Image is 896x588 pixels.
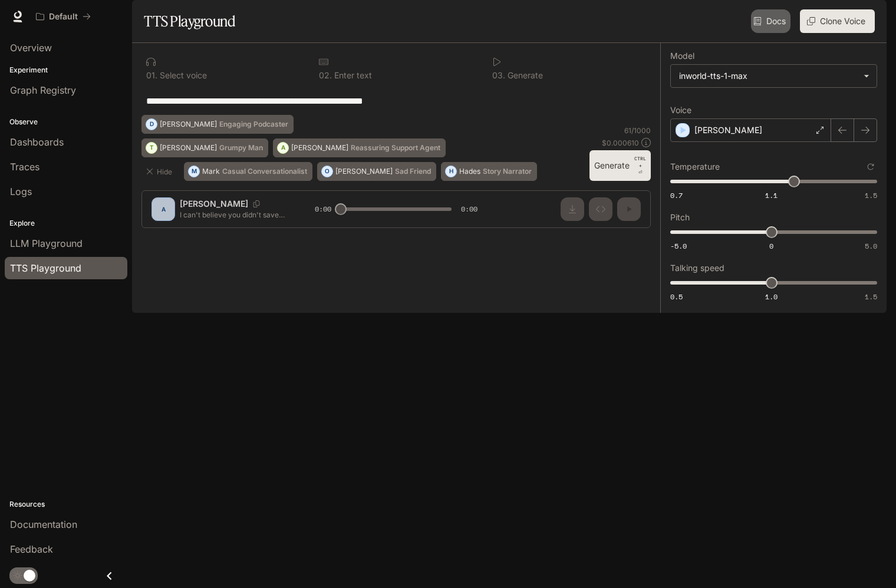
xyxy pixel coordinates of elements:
[219,121,288,128] p: Engaging Podcaster
[505,71,543,80] p: Generate
[278,138,288,157] div: A
[671,65,877,87] div: inworld-tts-1-max
[694,124,762,136] p: [PERSON_NAME]
[769,241,773,251] span: 0
[160,144,217,151] p: [PERSON_NAME]
[184,162,312,181] button: MMarkCasual Conversationalist
[273,138,446,157] button: A[PERSON_NAME]Reassuring Support Agent
[441,162,537,181] button: HHadesStory Narrator
[670,213,690,222] p: Pitch
[679,70,858,82] div: inworld-tts-1-max
[332,71,372,80] p: Enter text
[31,5,96,28] button: All workspaces
[144,9,235,33] h1: TTS Playground
[322,162,332,181] div: O
[670,292,683,302] span: 0.5
[141,115,294,134] button: D[PERSON_NAME]Engaging Podcaster
[459,168,480,175] p: Hades
[160,121,217,128] p: [PERSON_NAME]
[492,71,505,80] p: 0 3 .
[670,106,691,114] p: Voice
[146,115,157,134] div: D
[49,12,78,22] p: Default
[483,168,532,175] p: Story Narrator
[589,150,651,181] button: GenerateCTRL +⏎
[351,144,440,151] p: Reassuring Support Agent
[864,160,877,173] button: Reset to default
[670,190,683,200] span: 0.7
[800,9,875,33] button: Clone Voice
[602,138,639,148] p: $ 0.000610
[670,241,687,251] span: -5.0
[624,125,651,136] p: 61 / 1000
[865,190,877,200] span: 1.5
[670,163,720,171] p: Temperature
[319,71,332,80] p: 0 2 .
[317,162,436,181] button: O[PERSON_NAME]Sad Friend
[146,71,157,80] p: 0 1 .
[146,138,157,157] div: T
[189,162,199,181] div: M
[634,155,646,169] p: CTRL +
[634,155,646,176] p: ⏎
[335,168,393,175] p: [PERSON_NAME]
[765,292,778,302] span: 1.0
[670,52,694,60] p: Model
[219,144,263,151] p: Grumpy Man
[865,241,877,251] span: 5.0
[765,190,778,200] span: 1.1
[395,168,431,175] p: Sad Friend
[157,71,207,80] p: Select voice
[141,138,268,157] button: T[PERSON_NAME]Grumpy Man
[141,162,179,181] button: Hide
[202,168,220,175] p: Mark
[222,168,307,175] p: Casual Conversationalist
[670,264,724,272] p: Talking speed
[865,292,877,302] span: 1.5
[291,144,348,151] p: [PERSON_NAME]
[751,9,790,33] a: Docs
[446,162,456,181] div: H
